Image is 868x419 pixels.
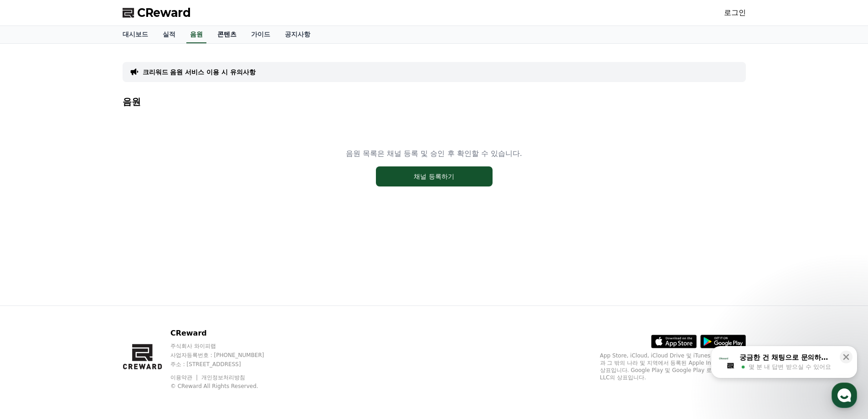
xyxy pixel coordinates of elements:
[170,342,282,350] p: 주식회사 와이피랩
[118,289,175,312] a: 설정
[724,7,746,18] a: 로그인
[600,352,746,381] p: App Store, iCloud, iCloud Drive 및 iTunes Store는 미국과 그 밖의 나라 및 지역에서 등록된 Apple Inc.의 서비스 상표입니다. Goo...
[376,166,493,186] button: 채널 등록하기
[123,5,191,20] a: CReward
[346,148,522,159] p: 음원 목록은 채널 등록 및 승인 후 확인할 수 있습니다.
[155,26,183,43] a: 실적
[170,352,282,359] p: 사업자등록번호 : [PHONE_NUMBER]
[186,26,206,43] a: 음원
[210,26,244,43] a: 콘텐츠
[3,289,60,312] a: 홈
[60,289,118,312] a: 대화
[123,97,746,107] h4: 음원
[137,5,191,20] span: CReward
[244,26,277,43] a: 가이드
[201,374,245,381] a: 개인정보처리방침
[170,328,282,339] p: CReward
[143,67,256,77] a: 크리워드 음원 서비스 이용 시 유의사항
[83,303,94,310] span: 대화
[170,374,199,381] a: 이용약관
[170,361,282,368] p: 주소 : [STREET_ADDRESS]
[277,26,318,43] a: 공지사항
[170,383,282,390] p: © CReward All Rights Reserved.
[29,303,34,310] span: 홈
[141,303,152,310] span: 설정
[115,26,155,43] a: 대시보드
